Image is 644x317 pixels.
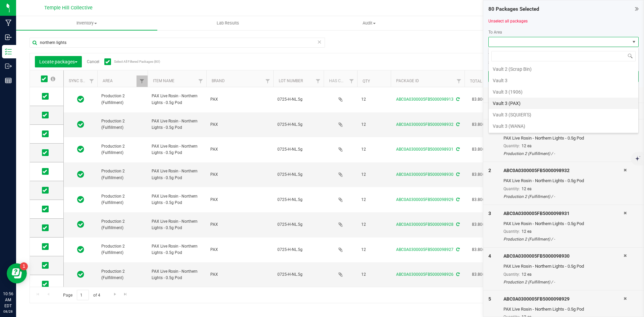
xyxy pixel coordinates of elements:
span: Locate packages [39,59,77,64]
span: 5 [488,296,491,302]
span: 83.8068 [469,270,490,279]
span: Production 2 (Fulfillment) [101,118,144,131]
a: Filter [453,75,465,87]
inline-svg: Outbound [5,63,12,69]
a: Cancel [87,59,99,64]
div: ABC0A0300005FB5000098930 [503,253,624,260]
span: In Sync [77,145,84,154]
div: Production 2 (Fulfillment) / - [503,236,624,242]
a: ABC0A0300005FB5000098930 [396,172,453,177]
span: 0725-H-NL.5g [277,121,320,128]
span: 12 ea [522,187,532,191]
a: ABC0A0300005FB5000098926 [396,272,453,277]
a: Total THC% [470,79,494,84]
a: Filter [346,75,357,87]
span: 12 [361,96,387,103]
div: PAX Live Rosin - Northern Lights - 0.5g Pod [503,263,624,270]
span: PAX [210,271,269,278]
span: PAX [210,96,269,103]
span: 3 [488,211,491,216]
span: To Area [488,30,502,35]
a: Area [103,78,113,83]
span: 12 [361,271,387,278]
span: Production 2 (Fulfillment) [101,193,144,206]
th: Has COA [324,70,357,87]
a: ABC0A0300005FB5000098929 [396,197,453,202]
inline-svg: Inbound [5,34,12,41]
inline-svg: Reports [5,77,12,84]
span: 83.8068 [469,195,490,205]
span: Production 2 (Fulfillment) [101,268,144,281]
span: In Sync [77,270,84,279]
span: Sync from Compliance System [455,197,460,202]
span: 0725-H-NL.5g [277,197,320,203]
span: 0725-H-NL.5g [277,271,320,278]
li: Vault 3 (1906) [489,86,638,98]
span: In Sync [77,95,84,104]
a: Unselect all packages [488,19,528,23]
span: 0725-H-NL.5g [277,171,320,178]
div: PAX Live Rosin - Northern Lights - 0.5g Pod [503,177,624,184]
span: Select All Filtered Packages (80) [114,60,148,63]
a: Qty [363,79,370,84]
a: ABC0A0300005FB5000098932 [396,122,453,127]
span: PAX [210,247,269,253]
span: Sync from Compliance System [455,172,460,177]
span: Page of 4 [57,290,106,300]
button: Locate packages [35,56,82,67]
a: Filter [262,75,273,87]
span: PAX [210,197,269,203]
div: PAX Live Rosin - Northern Lights - 0.5g Pod [503,220,624,227]
a: Inventory Counts [440,16,581,30]
span: In Sync [77,170,84,179]
a: ABC0A0300005FB5000098931 [396,147,453,152]
span: PAX Live Rosin - Northern Lights - 0.5g Pod [152,218,202,231]
a: Sync Status [69,78,95,83]
span: Production 2 (Fulfillment) [101,93,144,106]
span: 0725-H-NL.5g [277,247,320,253]
div: PAX Live Rosin - Northern Lights - 0.5g Pod [503,306,624,313]
span: 12 [361,171,387,178]
span: 0725-H-NL.5g [277,96,320,103]
a: Filter [86,75,97,87]
span: Clear [317,38,322,46]
div: PAX Live Rosin - Northern Lights - 0.5g Pod [503,135,624,142]
div: Production 2 (Fulfillment) / - [503,151,624,157]
span: Production 2 (Fulfillment) [101,218,144,231]
span: 83.8068 [469,170,490,179]
a: Filter [313,75,324,87]
li: Vault 3 (PAX) [489,98,638,109]
span: 83.8068 [469,145,490,154]
a: Item Name [153,78,174,83]
span: Production 2 (Fulfillment) [101,243,144,256]
p: 08/28 [3,309,13,314]
a: Lab Results [157,16,299,30]
a: Inventory [16,16,157,30]
span: PAX [210,146,269,153]
a: ABC0A0300005FB5000098928 [396,222,453,227]
span: 12 ea [522,272,532,277]
span: 0725-H-NL.5g [277,146,320,153]
span: Sync from Compliance System [455,147,460,152]
span: 12 ea [522,229,532,234]
span: 0725-H-NL.5g [277,221,320,228]
span: 12 [361,197,387,203]
iframe: Resource center unread badge [20,262,28,270]
input: Search Package ID, Item Name, SKU, Lot or Part Number... [30,38,325,48]
iframe: Resource center [7,263,27,283]
inline-svg: Inventory [5,48,12,55]
span: Production 2 (Fulfillment) [101,143,144,156]
span: PAX Live Rosin - Northern Lights - 0.5g Pod [152,243,202,256]
inline-svg: Manufacturing [5,19,12,26]
span: PAX Live Rosin - Northern Lights - 0.5g Pod [152,143,202,156]
a: Audit [299,16,440,30]
span: PAX Live Rosin - Northern Lights - 0.5g Pod [152,168,202,181]
span: 12 [361,221,387,228]
span: Quantity: [503,272,520,277]
div: ABC0A0300005FB5000098931 [503,210,624,217]
a: ABC0A0300005FB5000098927 [396,247,453,252]
span: 12 [361,121,387,128]
span: PAX Live Rosin - Northern Lights - 0.5g Pod [152,118,202,131]
a: Filter [137,75,148,87]
div: ABC0A0300005FB5000098932 [503,167,624,174]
